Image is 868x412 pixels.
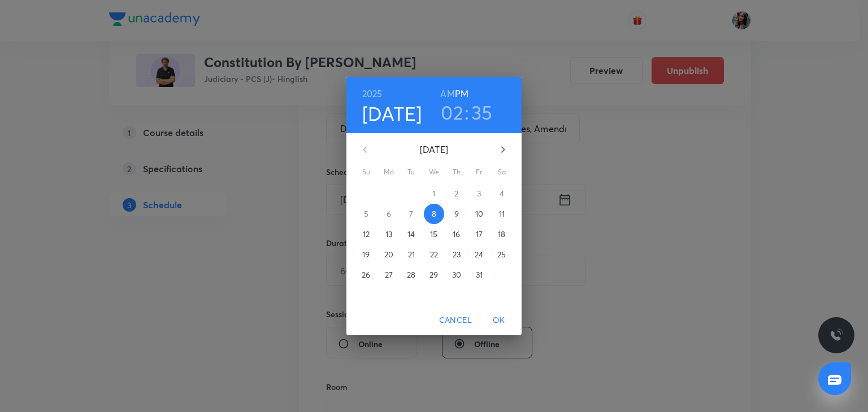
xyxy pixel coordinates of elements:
p: 30 [452,269,461,280]
button: 10 [469,204,489,224]
button: 8 [424,204,444,224]
button: 28 [401,265,422,285]
button: 30 [446,265,467,285]
button: 9 [446,204,467,224]
button: PM [455,86,468,102]
span: Su [356,166,376,178]
span: Sa [492,166,512,178]
p: 11 [499,208,505,220]
p: 24 [475,249,483,260]
button: AM [440,86,454,102]
p: 23 [453,249,461,260]
span: Fr [469,166,489,178]
button: 24 [469,244,489,265]
h3: : [465,100,469,124]
p: 20 [384,249,393,260]
p: 9 [454,208,459,220]
button: 2025 [362,86,383,102]
button: 16 [446,224,467,244]
p: 29 [429,269,438,280]
button: 14 [401,224,422,244]
p: 14 [407,229,415,240]
span: Tu [401,166,422,178]
p: 27 [385,269,393,280]
button: OK [481,310,517,331]
button: 22 [424,244,444,265]
p: 8 [432,208,436,220]
button: 35 [471,100,493,124]
button: 02 [441,100,463,124]
button: 23 [446,244,467,265]
p: 28 [407,269,415,280]
p: 21 [408,249,415,260]
p: 19 [362,249,370,260]
p: 25 [497,249,506,260]
span: OK [485,313,513,327]
button: [DATE] [362,102,422,125]
button: 19 [356,244,376,265]
p: 17 [476,229,483,240]
p: 22 [430,249,438,260]
button: 15 [424,224,444,244]
button: 25 [492,244,512,265]
p: 16 [453,229,460,240]
button: 17 [469,224,489,244]
button: 29 [424,265,444,285]
button: 21 [401,244,422,265]
span: Cancel [439,313,472,327]
p: 15 [430,229,437,240]
span: We [424,166,444,178]
p: 18 [498,229,505,240]
button: 31 [469,265,489,285]
span: Mo [379,166,399,178]
p: 13 [385,229,392,240]
p: 31 [476,269,483,280]
button: Cancel [435,310,476,331]
p: 10 [475,208,483,220]
button: 12 [356,224,376,244]
button: 13 [379,224,399,244]
p: [DATE] [379,143,489,156]
button: 26 [356,265,376,285]
button: 27 [379,265,399,285]
button: 11 [492,204,512,224]
span: Th [446,166,467,178]
p: 26 [362,269,370,280]
p: 12 [363,229,370,240]
button: 18 [492,224,512,244]
button: 20 [379,244,399,265]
